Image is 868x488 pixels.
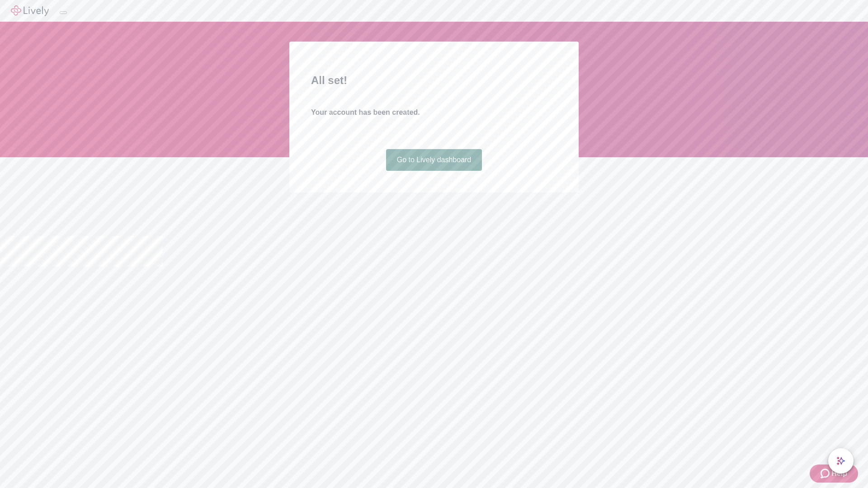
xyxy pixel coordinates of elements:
[828,448,854,474] button: chat
[311,107,557,118] h4: Your account has been created.
[810,465,858,483] button: Zendesk support iconHelp
[311,72,557,89] h2: All set!
[821,468,831,479] svg: Zendesk support icon
[60,11,67,14] button: Log out
[831,468,847,479] span: Help
[836,456,845,465] svg: Lively AI Assistant
[386,149,482,171] a: Go to Lively dashboard
[11,5,49,16] img: Lively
